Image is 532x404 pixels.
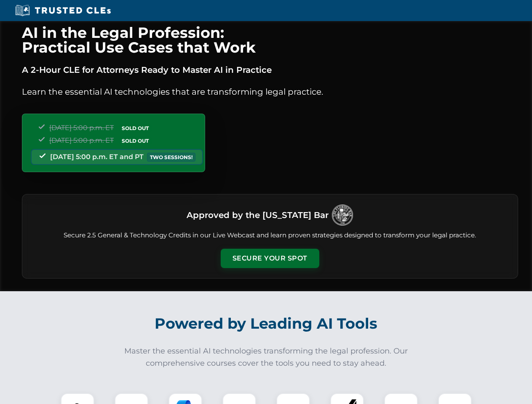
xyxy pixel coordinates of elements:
h2: Powered by Leading AI Tools [33,309,500,338]
span: [DATE] 5:00 p.m. ET [49,136,114,144]
span: [DATE] 5:00 p.m. ET [49,124,114,132]
span: SOLD OUT [119,136,152,145]
h1: AI in the Legal Profession: Practical Use Cases that Work [22,25,518,55]
p: Learn the essential AI technologies that are transforming legal practice. [22,85,518,98]
p: A 2-Hour CLE for Attorneys Ready to Master AI in Practice [22,63,518,77]
p: Secure 2.5 General & Technology Credits in our Live Webcast and learn proven strategies designed ... [32,231,508,240]
span: SOLD OUT [119,124,152,133]
button: Secure Your Spot [221,249,319,268]
img: Logo [332,205,353,226]
h3: Approved by the [US_STATE] Bar [187,207,329,223]
p: Master the essential AI technologies transforming the legal profession. Our comprehensive courses... [119,345,414,369]
img: Trusted CLEs [13,4,113,17]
